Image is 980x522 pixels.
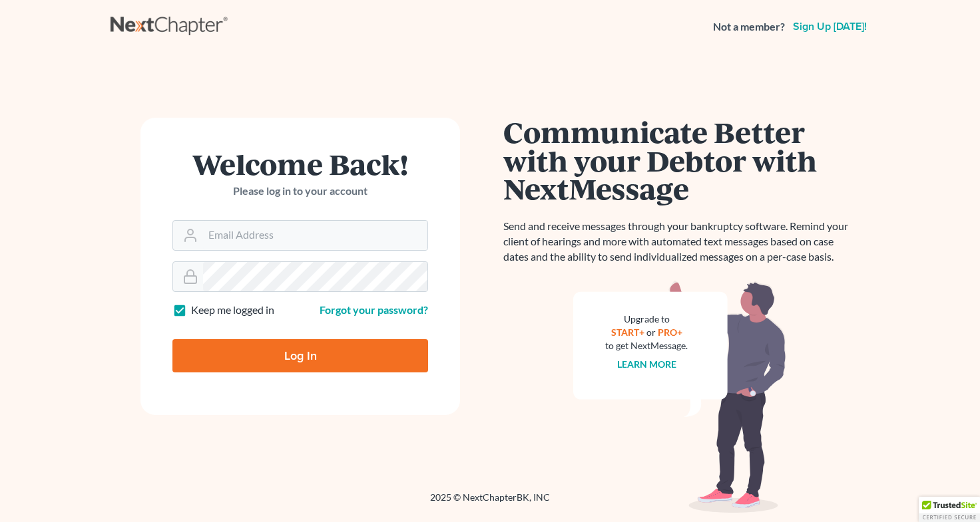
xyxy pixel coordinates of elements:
div: 2025 © NextChapterBK, INC [111,491,869,515]
div: Upgrade to [605,313,688,326]
a: START+ [611,326,644,338]
div: to get NextMessage. [605,339,688,352]
p: Please log in to your account [172,184,428,199]
a: PRO+ [658,326,682,338]
h1: Communicate Better with your Debtor with NextMessage [503,118,856,203]
p: Send and receive messages through your bankruptcy software. Remind your client of hearings and mo... [503,219,856,265]
label: Keep me logged in [191,303,274,318]
input: Email Address [203,221,427,250]
a: Forgot your password? [320,303,428,316]
strong: Not a member? [713,19,785,35]
img: nextmessage_bg-59042aed3d76b12b5cd301f8e5b87938c9018125f34e5fa2b7a6b67550977c72.svg [573,281,786,513]
a: Learn more [617,358,676,370]
span: or [646,326,656,338]
input: Log In [172,339,428,372]
h1: Welcome Back! [172,150,428,178]
a: Sign up [DATE]! [790,21,869,32]
div: TrustedSite Certified [919,497,980,522]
